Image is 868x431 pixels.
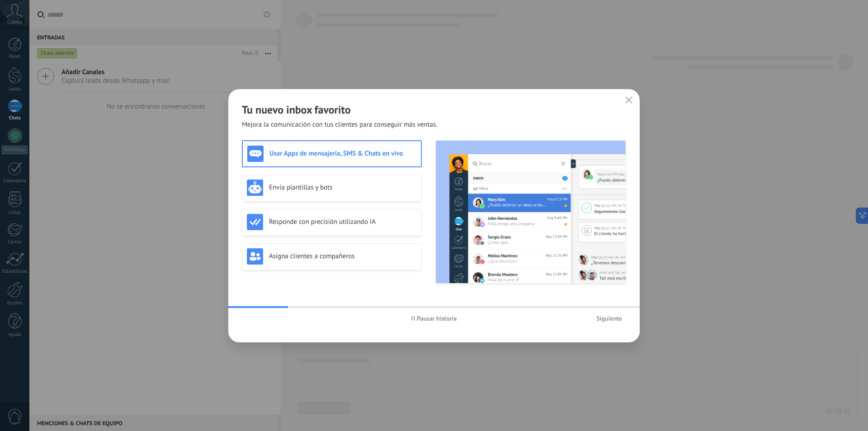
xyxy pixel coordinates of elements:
[269,149,416,158] h3: Usar Apps de mensajería, SMS & Chats en vivo
[242,120,438,129] span: Mejora la comunicación con tus clientes para conseguir más ventas.
[592,312,626,325] button: Siguiente
[242,103,626,117] h2: Tu nuevo inbox favorito
[417,315,457,322] span: Pausar historia
[269,218,417,226] h3: Responde con precisión utilizando IA
[269,252,417,260] h3: Asigna clientes a compañeros
[269,183,417,192] h3: Envía plantillas y bots
[407,312,461,325] button: Pausar historia
[596,315,622,322] span: Siguiente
